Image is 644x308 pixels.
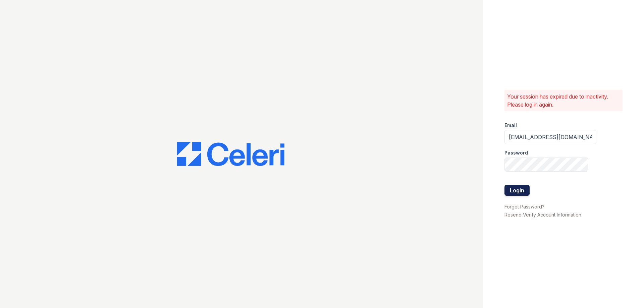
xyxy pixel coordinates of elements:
[504,149,528,156] label: Password
[504,185,530,196] button: Login
[507,93,620,109] p: Your session has expired due to inactivity. Please log in again.
[504,122,517,129] label: Email
[504,204,544,209] a: Forgot Password?
[504,212,581,218] a: Resend Verify Account Information
[177,142,284,166] img: CE_Logo_Blue-a8612792a0a2168367f1c8372b55b34899dd931a85d93a1a3d3e32e68fde9ad4.png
